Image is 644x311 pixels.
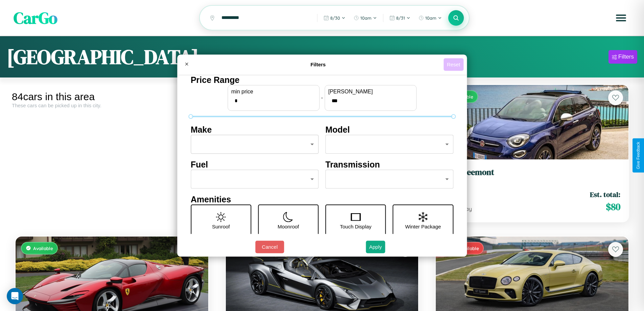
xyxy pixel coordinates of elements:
[425,15,436,21] span: 10am
[606,200,620,214] span: $ 80
[7,43,199,71] h1: [GEOGRAPHIC_DATA]
[636,142,641,169] div: Give Feedback
[7,288,23,304] div: Open Intercom Messenger
[191,195,453,204] h4: Amenities
[212,222,230,231] p: Sunroof
[321,93,323,102] p: -
[396,15,405,21] span: 8 / 31
[340,222,371,231] p: Touch Display
[444,58,463,71] button: Reset
[330,15,340,21] span: 8 / 30
[278,222,299,231] p: Moonroof
[191,125,319,135] h4: Make
[405,222,441,231] p: Winter Package
[612,8,630,27] button: Open menu
[386,13,414,23] button: 8/31
[444,168,620,184] a: Fiat Freemont2018
[320,13,349,23] button: 8/30
[193,62,444,67] h4: Filters
[328,89,413,95] label: [PERSON_NAME]
[618,53,634,60] div: Filters
[590,190,620,199] span: Est. total:
[255,241,284,253] button: Cancel
[191,75,453,85] h4: Price Range
[360,15,372,21] span: 10am
[350,13,380,23] button: 10am
[12,91,212,103] div: 84 cars in this area
[326,160,454,170] h4: Transmission
[444,168,620,177] h3: Fiat Freemont
[609,50,637,64] button: Filters
[12,103,212,108] div: These cars can be picked up in this city.
[14,7,57,29] span: CarGo
[191,160,319,170] h4: Fuel
[33,245,53,251] span: Available
[415,13,445,23] button: 10am
[326,125,454,135] h4: Model
[231,89,316,95] label: min price
[366,241,385,253] button: Apply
